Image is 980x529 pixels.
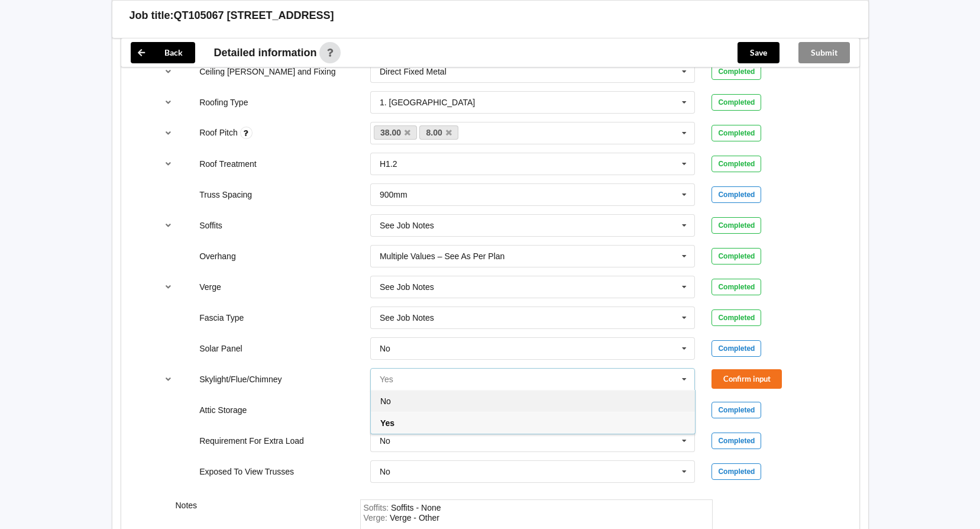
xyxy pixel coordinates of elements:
div: Completed [711,248,761,264]
div: Completed [711,340,761,357]
button: reference-toggle [157,122,180,144]
div: Completed [711,125,761,141]
span: No [380,396,391,406]
label: Solar Panel [199,344,242,353]
div: Direct Fixed Metal [380,67,447,76]
button: reference-toggle [157,153,180,175]
div: Completed [711,279,761,295]
div: 1. [GEOGRAPHIC_DATA] [380,98,475,107]
div: Completed [711,156,761,172]
label: Verge [199,282,221,292]
div: Completed [711,309,761,326]
div: Verge [390,513,439,522]
button: reference-toggle [157,215,180,236]
label: Soffits [199,221,222,230]
div: Completed [711,63,761,80]
button: Back [131,42,195,63]
label: Ceiling [PERSON_NAME] and Fixing [199,67,335,76]
div: 900mm [380,191,407,199]
span: Detailed information [214,47,317,58]
label: Attic Storage [199,405,247,415]
span: Soffits : [364,503,391,512]
div: Completed [711,463,761,480]
button: Confirm input [711,369,782,389]
div: Soffits [391,503,441,512]
div: Completed [711,402,761,418]
button: reference-toggle [157,369,180,390]
label: Roof Pitch [199,128,240,137]
button: reference-toggle [157,61,180,82]
label: Roof Treatment [199,159,257,169]
a: 8.00 [419,125,458,140]
div: No [380,344,390,353]
button: Save [738,42,780,63]
div: Multiple Values – See As Per Plan [380,252,504,260]
div: No [380,467,390,476]
div: See Job Notes [380,221,434,230]
div: See Job Notes [380,314,434,322]
div: Completed [711,94,761,111]
div: Completed [711,186,761,203]
div: See Job Notes [380,283,434,291]
label: Fascia Type [199,313,244,322]
div: Completed [711,433,761,449]
label: Skylight/Flue/Chimney [199,375,282,384]
h3: Job title: [130,9,174,22]
button: reference-toggle [157,276,180,298]
div: No [380,437,390,445]
h3: QT105067 [STREET_ADDRESS] [174,9,334,22]
a: 38.00 [374,125,418,140]
label: Roofing Type [199,98,248,107]
label: Exposed To View Trusses [199,467,294,476]
label: Requirement For Extra Load [199,436,304,446]
div: H1.2 [380,160,397,168]
span: Verge : [364,513,390,522]
label: Truss Spacing [199,190,252,199]
span: Yes [380,418,394,428]
div: Completed [711,217,761,234]
button: reference-toggle [157,92,180,113]
label: Overhang [199,251,235,261]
